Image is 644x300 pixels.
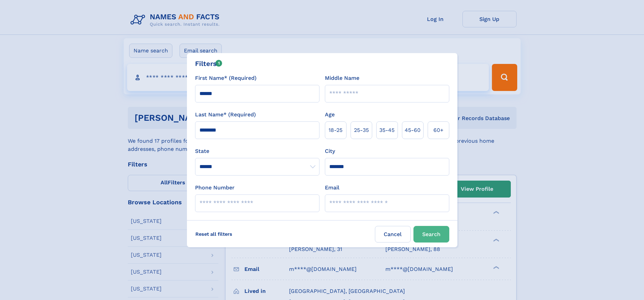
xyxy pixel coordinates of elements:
[195,147,319,155] label: State
[195,111,256,119] label: Last Name* (Required)
[325,74,359,82] label: Middle Name
[379,126,395,134] span: 35‑45
[329,126,342,134] span: 18‑25
[413,226,449,243] button: Search
[191,226,237,242] label: Reset all filters
[195,74,257,82] label: First Name* (Required)
[325,147,335,155] label: City
[433,126,444,134] span: 60+
[325,184,339,192] label: Email
[405,126,421,134] span: 45‑60
[195,184,235,192] label: Phone Number
[354,126,369,134] span: 25‑35
[375,226,411,243] label: Cancel
[195,59,222,69] div: Filters
[325,111,335,119] label: Age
